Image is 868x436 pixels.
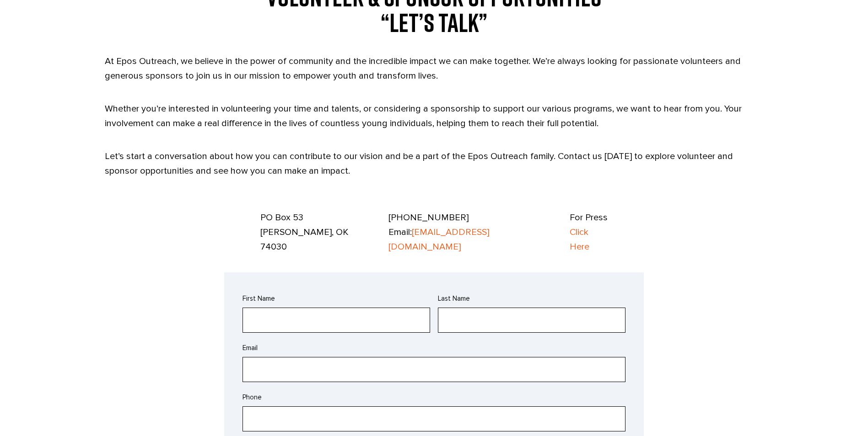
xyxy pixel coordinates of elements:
[388,210,551,254] p: [PHONE_NUMBER] Email:
[243,293,275,304] label: First Name
[260,210,370,254] p: PO Box 53 [PERSON_NAME], OK 74030
[105,149,764,178] p: Let’s start a conversation about how you can contribute to our vision and be a part of the Epos O...
[438,293,470,304] label: Last Name
[570,227,589,252] a: Click Here
[570,210,608,254] p: For Press
[105,54,764,83] p: At Epos Outreach, we believe in the power of community and the incredible impact we can make toge...
[243,392,262,403] label: Phone
[388,227,489,252] a: [EMAIL_ADDRESS][DOMAIN_NAME]
[243,342,258,353] label: Email
[105,101,764,131] p: Whether you’re interested in volunteering your time and talents, or considering a sponsorship to ...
